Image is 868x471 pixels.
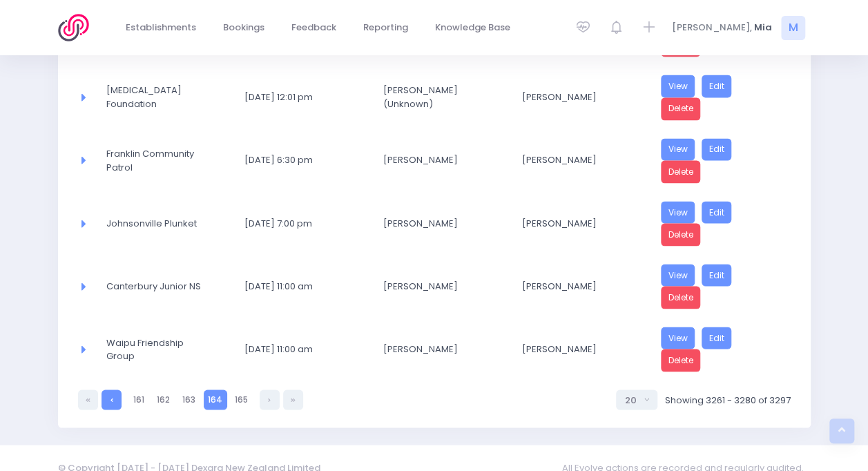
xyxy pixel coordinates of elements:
[374,129,513,192] td: Peter Logan
[97,318,236,381] td: Waipu Friendship Group
[204,390,227,410] a: 164
[513,129,652,192] td: Vicki Lewis
[652,318,791,381] td: <a href="https://3sfl.stjis.org.nz/booking/c664d5c3-91a5-42c1-abc0-86d4903e2135" class="btn btn-p...
[661,201,695,224] a: View
[702,138,732,161] a: Edit
[383,279,490,293] span: [PERSON_NAME]
[652,129,791,192] td: <a href="https://3sfl.stjis.org.nz/booking/6a5552d7-a581-44e2-842d-2c864d9f5eed" class="btn btn-p...
[235,129,374,192] td: 12 November 2025 6:30 pm
[115,15,208,41] a: Establishments
[97,192,236,255] td: Johnsonville Plunket
[128,390,148,410] a: 161
[374,192,513,255] td: Toria Maus
[78,390,98,410] a: First
[106,279,213,293] span: Canterbury Junior NS
[223,21,264,35] span: Bookings
[178,390,200,410] a: 163
[244,90,351,104] span: [DATE] 12:01 pm
[672,21,752,35] span: [PERSON_NAME],
[244,216,351,230] span: [DATE] 7:00 pm
[363,21,408,35] span: Reporting
[126,21,196,35] span: Establishments
[106,84,213,110] span: [MEDICAL_DATA] Foundation
[102,390,122,410] a: Previous
[260,390,280,410] a: Next
[661,286,701,309] a: Delete
[754,21,772,35] span: Mia
[522,279,628,293] span: [PERSON_NAME]
[661,160,701,183] a: Delete
[702,201,732,224] a: Edit
[435,21,510,35] span: Knowledge Base
[702,327,732,349] a: Edit
[522,153,628,167] span: [PERSON_NAME]
[58,14,97,41] img: Logo
[522,90,628,104] span: [PERSON_NAME]
[374,255,513,318] td: Elissa Smith
[283,390,303,410] a: Last
[522,216,628,230] span: [PERSON_NAME]
[513,318,652,381] td: Jeffrey D'Ath
[781,16,805,40] span: M
[661,327,695,349] a: View
[661,138,695,161] a: View
[661,223,701,246] a: Delete
[235,66,374,128] td: 12 November 2025 12:01 pm
[652,255,791,318] td: <a href="https://3sfl.stjis.org.nz/booking/8764fca6-8513-4323-85e7-4685ad184c29" class="btn btn-p...
[661,75,695,97] a: View
[616,390,657,410] button: Select page size
[244,279,351,293] span: [DATE] 11:00 am
[235,318,374,381] td: 13 November 2025 11:00 am
[212,15,276,41] a: Bookings
[702,264,732,287] a: Edit
[522,342,628,356] span: [PERSON_NAME]
[661,264,695,287] a: View
[106,147,213,174] span: Franklin Community Patrol
[280,15,348,41] a: Feedback
[97,255,236,318] td: Canterbury Junior NS
[661,349,701,372] a: Delete
[374,318,513,381] td: Ilona Montgomery
[231,390,253,410] a: 165
[374,66,513,128] td: Maria (Unknown)
[513,66,652,128] td: Lindsay Roberts
[383,216,490,230] span: [PERSON_NAME]
[153,390,175,410] a: 162
[97,129,236,192] td: Franklin Community Patrol
[702,75,732,97] a: Edit
[652,192,791,255] td: <a href="https://3sfl.stjis.org.nz/booking/59165c13-566e-49df-bc20-d27ed89214ab" class="btn btn-p...
[661,97,701,120] a: Delete
[235,255,374,318] td: 13 November 2025 11:00 am
[235,192,374,255] td: 12 November 2025 7:00 pm
[244,153,351,167] span: [DATE] 6:30 pm
[664,393,790,407] span: Showing 3261 - 3280 of 3297
[291,21,336,35] span: Feedback
[244,342,351,356] span: [DATE] 11:00 am
[97,66,236,128] td: Breast Cancer Foundation
[106,216,213,230] span: Johnsonville Plunket
[513,192,652,255] td: Chris Budge
[625,393,640,407] div: 20
[352,15,420,41] a: Reporting
[383,84,490,110] span: [PERSON_NAME] (Unknown)
[513,255,652,318] td: Nikki McLauchlan
[383,153,490,167] span: [PERSON_NAME]
[383,342,490,356] span: [PERSON_NAME]
[424,15,522,41] a: Knowledge Base
[106,336,213,363] span: Waipu Friendship Group
[652,66,791,128] td: <a href="https://3sfl.stjis.org.nz/booking/97b6a152-33cb-4522-8fd1-2dc1e55e8055" class="btn btn-p...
